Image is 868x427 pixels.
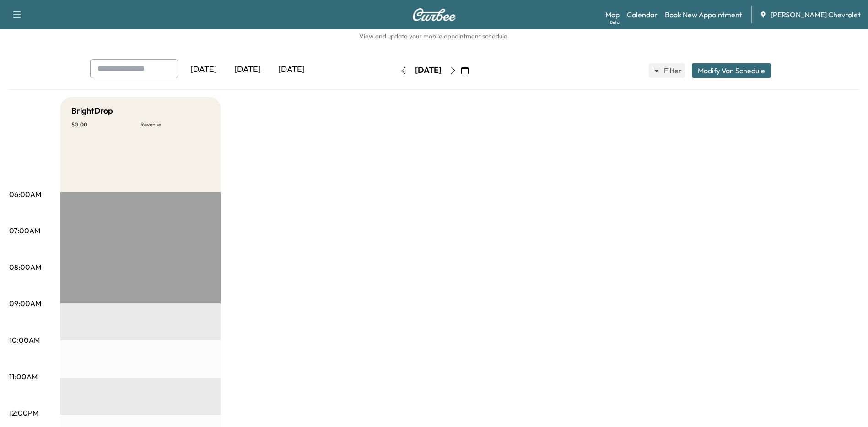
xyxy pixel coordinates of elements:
[140,121,210,128] p: Revenue
[605,9,620,20] a: MapBeta
[9,298,41,309] p: 09:00AM
[415,65,442,76] div: [DATE]
[71,104,113,117] h5: BrightDrop
[665,9,742,20] a: Book New Appointment
[270,59,313,80] div: [DATE]
[664,65,680,76] span: Filter
[9,262,41,273] p: 08:00AM
[9,189,41,200] p: 06:00AM
[9,371,38,382] p: 11:00AM
[182,59,226,80] div: [DATE]
[627,9,658,20] a: Calendar
[412,8,456,21] img: Curbee Logo
[692,63,771,78] button: Modify Van Schedule
[226,59,270,80] div: [DATE]
[9,225,40,236] p: 07:00AM
[610,19,620,26] div: Beta
[9,334,40,345] p: 10:00AM
[9,407,38,418] p: 12:00PM
[71,121,140,128] p: $ 0.00
[771,9,861,20] span: [PERSON_NAME] Chevrolet
[9,32,859,41] h6: View and update your mobile appointment schedule.
[649,63,685,78] button: Filter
